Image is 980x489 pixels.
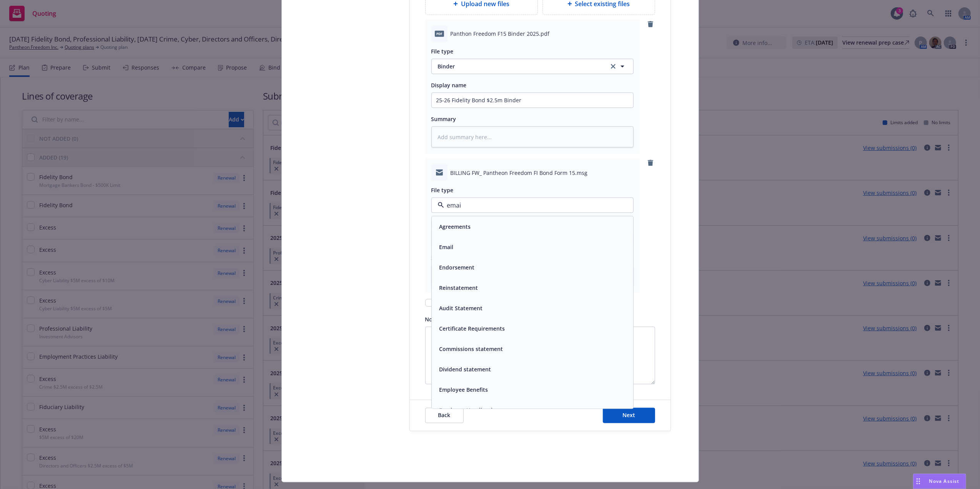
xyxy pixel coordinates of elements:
button: Commissions statement [439,345,503,353]
span: Binder [438,62,600,70]
button: Dividend statement [439,365,491,373]
a: remove [646,158,655,168]
a: remove [646,20,655,29]
button: Employee Benefits [439,386,488,394]
span: File type [431,186,454,194]
button: Nova Assist [913,474,966,489]
button: Employee Handbook [439,406,494,414]
div: Drag to move [913,474,923,489]
span: Nova Assist [929,478,960,484]
a: clear selection [609,62,618,71]
span: File type [431,48,454,55]
input: Filter by keyword [444,201,618,210]
span: pdf [435,31,444,37]
span: Notes [425,316,441,323]
span: Next [622,412,635,419]
span: Panthon Freedom F15 Binder 2025.pdf [451,30,550,38]
button: Next [603,408,655,423]
button: Audit Statement [439,304,483,312]
button: Certificate Requirements [439,324,505,333]
span: Summary [431,115,456,123]
span: Back [438,412,451,419]
span: Display name [431,81,467,89]
button: Email [439,243,454,251]
span: BILLING FW_ Pantheon Freedom FI Bond Form 15.msg [451,169,588,177]
button: Reinstatement [439,284,478,292]
input: Add display name here... [432,93,633,108]
button: Binderclear selection [431,59,634,74]
button: Back [425,408,464,423]
button: Agreements [439,223,471,231]
button: Endorsement [439,263,475,271]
